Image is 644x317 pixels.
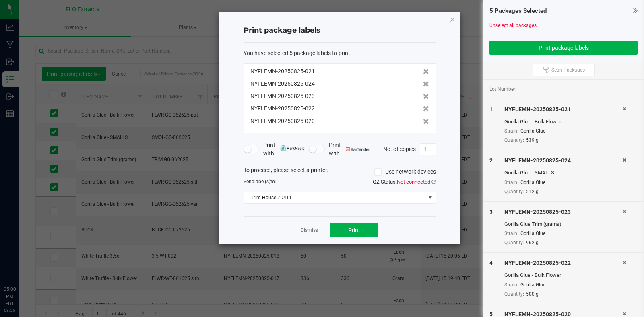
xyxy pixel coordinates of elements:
button: Print [330,223,378,237]
span: 3 [489,209,493,215]
span: Quantity: [504,137,524,143]
span: Strain: [504,282,518,288]
div: NYFLEMN-20250825-023 [504,208,623,216]
div: NYFLEMN-20250825-022 [504,259,623,267]
span: 4 [489,260,493,266]
span: 500 g [526,291,539,297]
div: Gorilla Glue Trim (grams) [504,220,623,228]
span: Gorilla Glue [520,282,545,288]
div: Gorilla Glue - SMALLS [504,169,623,177]
span: Quantity: [504,189,524,194]
span: Print with [263,141,305,158]
span: Strain: [504,231,518,236]
span: 212 g [526,189,539,194]
span: Scan Packages [551,67,585,73]
div: To proceed, please select a printer. [237,166,442,178]
span: No. of copies [383,145,416,152]
span: You have selected 5 package labels to print [244,50,350,56]
span: Send to: [244,179,276,184]
label: Use network devices [374,168,436,176]
span: Quantity: [504,291,524,297]
div: Gorilla Glue - Bulk Flower [504,118,623,126]
span: NYFLEMN-20250825-024 [250,80,315,88]
span: Trim House ZD411 [244,192,425,203]
div: : [244,49,436,57]
span: Strain: [504,180,518,185]
img: mark_magic_cybra.png [280,145,305,151]
span: Lot Number: [489,86,516,93]
span: label(s) [254,179,270,184]
span: QZ Status: [373,179,436,185]
span: 539 g [526,137,539,143]
span: Gorilla Glue [520,231,545,236]
div: Gorilla Glue - Bulk Flower [504,271,623,279]
iframe: Resource center [8,253,32,277]
span: Print [348,227,360,233]
span: Gorilla Glue [520,128,545,134]
span: 962 g [526,240,539,245]
span: NYFLEMN-20250825-020 [250,117,315,125]
button: Print package labels [489,41,638,55]
span: NYFLEMN-20250825-021 [250,67,315,76]
img: bartender.png [346,147,370,151]
h4: Print package labels [244,25,436,36]
a: Dismiss [301,227,318,234]
div: NYFLEMN-20250825-024 [504,156,623,165]
span: Not connected [397,179,430,185]
span: Strain: [504,128,518,134]
div: NYFLEMN-20250825-021 [504,105,623,114]
span: Quantity: [504,240,524,245]
span: 1 [489,106,493,112]
a: Unselect all packages [489,22,537,28]
span: NYFLEMN-20250825-022 [250,104,315,113]
span: Gorilla Glue [520,180,545,185]
span: NYFLEMN-20250825-023 [250,92,315,100]
span: 2 [489,157,493,164]
span: Print with [329,141,370,158]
